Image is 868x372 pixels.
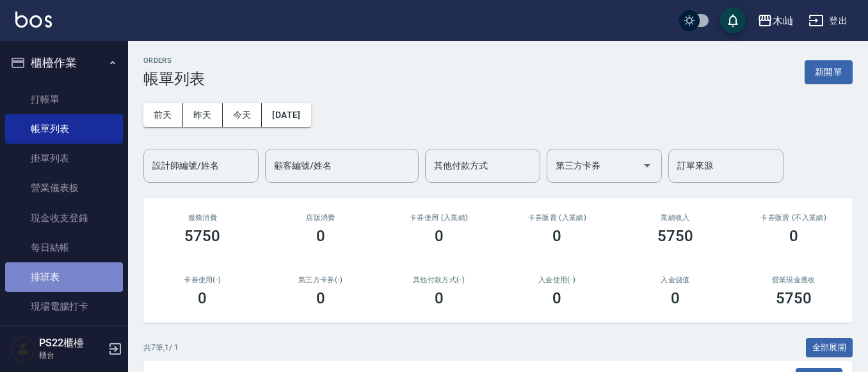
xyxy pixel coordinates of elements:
img: Person [10,336,36,362]
h2: 入金儲值 [632,276,719,284]
button: 登出 [803,9,853,33]
a: 排班表 [5,262,123,292]
h3: 0 [198,289,207,307]
p: 櫃台 [39,350,104,361]
h2: 店販消費 [277,214,365,222]
button: Open [637,155,657,176]
h5: PS22櫃檯 [39,337,104,350]
h3: 5750 [184,227,220,245]
h2: 業績收入 [632,214,719,222]
h3: 0 [316,227,325,245]
h2: 卡券使用(-) [159,276,246,284]
a: 營業儀表板 [5,173,123,203]
h3: 0 [316,289,325,307]
button: 新開單 [805,60,853,84]
h2: 營業現金應收 [750,276,837,284]
h3: 0 [789,227,798,245]
h3: 0 [671,289,680,307]
h3: 服務消費 [159,214,246,222]
h3: 帳單列表 [143,70,205,88]
h2: 第三方卡券(-) [277,276,365,284]
a: 現金收支登錄 [5,203,123,233]
h2: ORDERS [143,56,205,65]
button: 全部展開 [806,338,853,358]
div: 木屾 [773,13,793,29]
h3: 0 [435,289,444,307]
h3: 5750 [657,227,693,245]
h2: 卡券販賣 (入業績) [513,214,601,222]
button: 前天 [143,103,183,127]
button: save [720,8,746,33]
h2: 入金使用(-) [513,276,601,284]
h2: 卡券使用 (入業績) [395,214,483,222]
p: 共 7 筆, 1 / 1 [143,342,179,353]
button: 今天 [223,103,262,127]
img: Logo [15,12,52,28]
h3: 0 [552,289,561,307]
h3: 0 [552,227,561,245]
a: 帳單列表 [5,114,123,144]
h3: 5750 [776,289,812,307]
button: 櫃檯作業 [5,46,123,80]
h2: 卡券販賣 (不入業績) [750,214,837,222]
h3: 0 [435,227,444,245]
h2: 其他付款方式(-) [395,276,483,284]
a: 掛單列表 [5,144,123,173]
button: [DATE] [262,103,310,127]
a: 現場電腦打卡 [5,292,123,321]
button: 木屾 [752,8,798,34]
a: 新開單 [805,65,853,78]
a: 打帳單 [5,85,123,114]
a: 每日結帳 [5,233,123,262]
button: 昨天 [183,103,223,127]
